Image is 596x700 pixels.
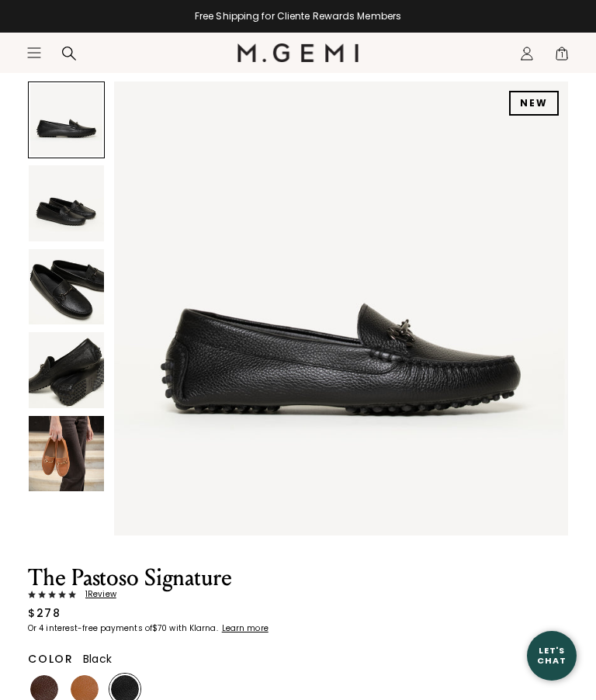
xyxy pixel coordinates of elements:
img: M.Gemi [237,43,359,62]
img: The Pastoso Signature [29,249,104,324]
img: The Pastoso Signature [29,416,104,491]
img: The Pastoso Signature [29,332,104,407]
img: The Pastoso Signature [114,81,568,535]
div: Let's Chat [527,646,577,665]
a: 1Review [28,590,352,599]
span: 1 Review [76,590,116,599]
a: Learn more [220,624,269,633]
span: 1 [554,49,570,64]
klarna-placement-style-body: Or 4 interest-free payments of [28,622,152,634]
klarna-placement-style-body: with Klarna [169,622,220,634]
klarna-placement-style-amount: $70 [152,622,167,634]
klarna-placement-style-cta: Learn more [222,622,269,634]
div: $278 [28,605,61,621]
img: The Pastoso Signature [29,165,104,241]
h1: The Pastoso Signature [28,567,352,590]
span: Black [83,651,112,667]
button: Open site menu [26,45,42,61]
h2: Color [28,653,74,665]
